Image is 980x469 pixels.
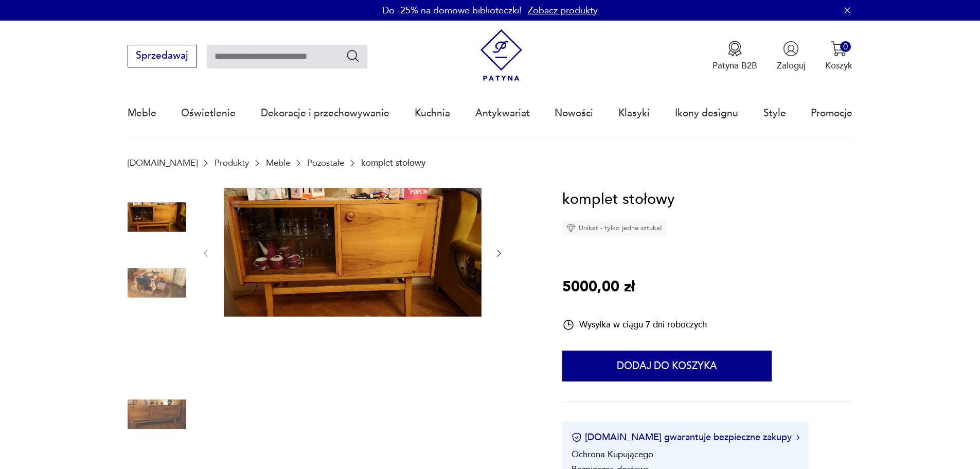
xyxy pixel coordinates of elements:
[307,158,344,168] a: Pozostałe
[712,41,757,72] button: Patyna B2B
[562,351,772,381] button: Dodaj do koszyka
[727,41,743,57] img: Ikona medalu
[224,188,482,317] img: Zdjęcie produktu komplet stołowy
[528,4,598,17] a: Zobacz produkty
[128,319,186,378] img: Zdjęcie produktu komplet stołowy
[572,431,799,444] button: [DOMAIN_NAME] gwarantuje bezpieczne zakupy
[562,275,635,299] p: 5000,00 zł
[825,41,852,72] button: 0Koszyk
[475,29,527,81] img: Patyna - sklep z meblami i dekoracjami vintage
[562,220,666,236] div: Unikat - tylko jedna sztuka!
[675,90,738,137] a: Ikony designu
[712,41,757,72] a: Ikona medaluPatyna B2B
[562,319,707,331] div: Wysyłka w ciągu 7 dni roboczych
[128,45,197,67] button: Sprzedawaj
[555,90,593,137] a: Nowości
[382,4,522,17] p: Do -25% na domowe biblioteczki!
[475,90,530,137] a: Antykwariat
[777,60,806,72] p: Zaloguj
[128,158,198,168] a: [DOMAIN_NAME]
[361,158,425,168] p: komplet stołowy
[261,90,389,137] a: Dekoracje i przechowywanie
[796,435,799,440] img: Ikona strzałki w prawo
[712,60,757,72] p: Patyna B2B
[128,253,186,312] img: Zdjęcie produktu komplet stołowy
[128,385,186,443] img: Zdjęcie produktu komplet stołowy
[128,90,156,137] a: Meble
[181,90,236,137] a: Oświetlenie
[618,90,650,137] a: Klasyki
[415,90,450,137] a: Kuchnia
[346,48,361,63] button: Szukaj
[566,223,576,233] img: Ikona diamentu
[572,448,653,460] li: Ochrona Kupującego
[266,158,290,168] a: Meble
[811,90,852,137] a: Promocje
[572,432,582,443] img: Ikona certyfikatu
[763,90,786,137] a: Style
[562,188,674,212] h1: komplet stołowy
[840,41,851,52] div: 0
[831,41,847,57] img: Ikona koszyka
[825,60,852,72] p: Koszyk
[128,188,186,247] img: Zdjęcie produktu komplet stołowy
[215,158,249,168] a: Produkty
[777,41,806,72] button: Zaloguj
[783,41,799,57] img: Ikonka użytkownika
[128,53,197,61] a: Sprzedawaj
